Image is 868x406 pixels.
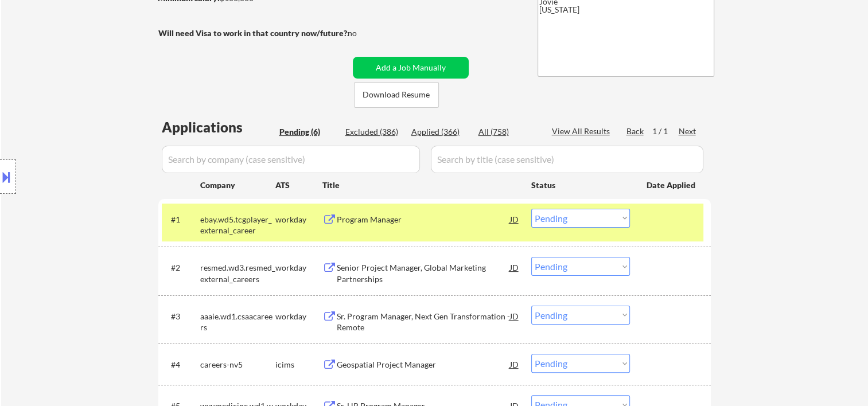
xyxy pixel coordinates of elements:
div: Date Applied [647,179,697,191]
div: ATS [275,179,322,191]
div: JD [509,306,520,326]
input: Search by company (case sensitive) [162,146,420,173]
div: ebay.wd5.tcgplayer_external_career [200,214,275,236]
div: Senior Project Manager, Global Marketing Partnerships [337,262,510,284]
button: Download Resume [354,82,439,108]
div: workday [275,214,322,225]
div: Excluded (386) [345,126,403,138]
div: careers-nv5 [200,359,275,370]
input: Search by title (case sensitive) [431,146,703,173]
div: Back [626,126,645,137]
div: Status [531,174,630,195]
div: Applications [162,120,275,134]
div: JD [509,257,520,278]
div: 1 / 1 [652,126,679,137]
strong: Will need Visa to work in that country now/future?: [158,28,349,38]
div: Title [322,179,520,191]
div: aaaie.wd1.csaacareers [200,311,275,333]
div: #3 [171,311,191,322]
div: Geospatial Project Manager [337,359,510,370]
div: View All Results [552,126,613,137]
div: Pending (6) [279,126,337,138]
div: Company [200,179,275,191]
div: JD [509,354,520,374]
div: Next [679,126,697,137]
div: Applied (366) [411,126,469,138]
div: workday [275,262,322,274]
div: icims [275,359,322,370]
div: JD [509,209,520,229]
div: Sr. Program Manager, Next Gen Transformation - Remote [337,311,510,333]
div: workday [275,311,322,322]
div: resmed.wd3.resmed_external_careers [200,262,275,284]
button: Add a Job Manually [353,57,469,79]
div: Program Manager [337,214,510,225]
div: #4 [171,359,191,370]
div: no [348,28,380,39]
div: All (758) [478,126,536,138]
